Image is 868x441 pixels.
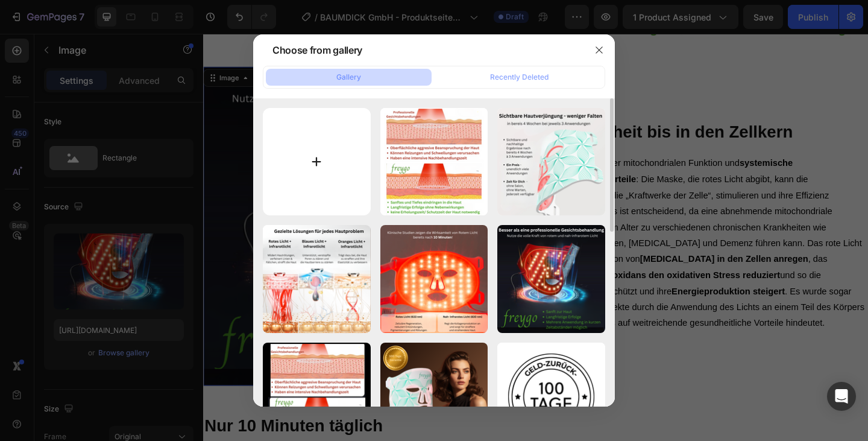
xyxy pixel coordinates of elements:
[378,97,641,116] strong: Gesundheit bis in den Zellkern
[497,108,605,216] img: image
[336,72,361,83] div: Gallery
[378,136,641,163] strong: systemische Gesundheitsvorteile
[380,108,488,216] img: image
[490,72,549,83] div: Recently Deleted
[390,258,627,268] strong: starkes Antioxidans den oxidativen Stress reduziert
[378,136,719,320] span: Verbesserung der mitochondrialen Funktion und : Die Maske, die rotes Licht abgibt, kann die Mitoc...
[436,69,602,86] button: Recently Deleted
[475,240,658,250] strong: [MEDICAL_DATA] in den Zellen anregen
[497,225,605,333] img: image
[263,225,371,333] img: image
[827,382,856,411] div: Open Intercom Messenger
[266,69,432,86] button: Gallery
[380,225,488,333] img: image
[1,416,195,436] strong: Nur 10 Minuten täglich
[272,43,362,57] div: Choose from gallery
[15,43,41,54] div: Image
[509,275,632,285] strong: Energieproduktion steigert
